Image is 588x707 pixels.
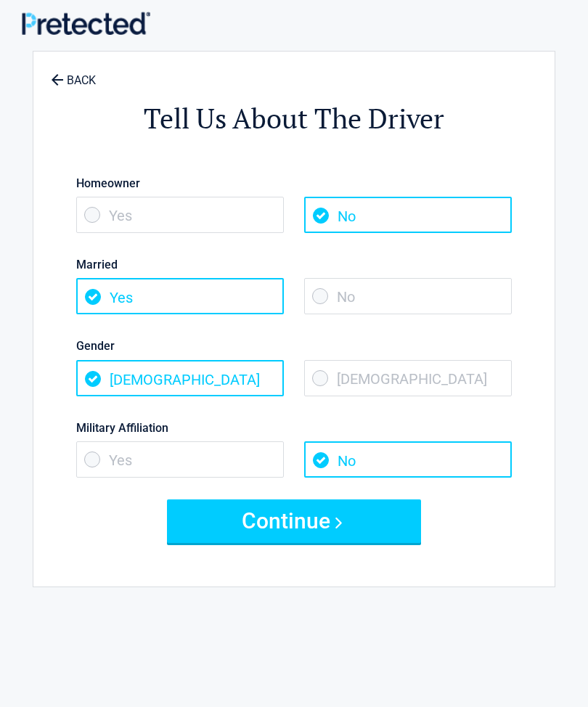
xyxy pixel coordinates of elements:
span: Yes [76,278,284,314]
span: [DEMOGRAPHIC_DATA] [76,360,284,396]
label: Married [76,255,512,274]
span: No [304,278,512,314]
h2: Tell Us About The Driver [41,100,547,137]
span: Yes [76,441,284,478]
button: Continue [167,499,421,543]
span: No [304,197,512,233]
span: Yes [76,197,284,233]
label: Gender [76,336,512,356]
label: Military Affiliation [76,418,512,438]
label: Homeowner [76,173,512,193]
span: [DEMOGRAPHIC_DATA] [304,360,512,396]
a: BACK [48,61,99,86]
img: Main Logo [22,12,150,35]
span: No [304,441,512,478]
